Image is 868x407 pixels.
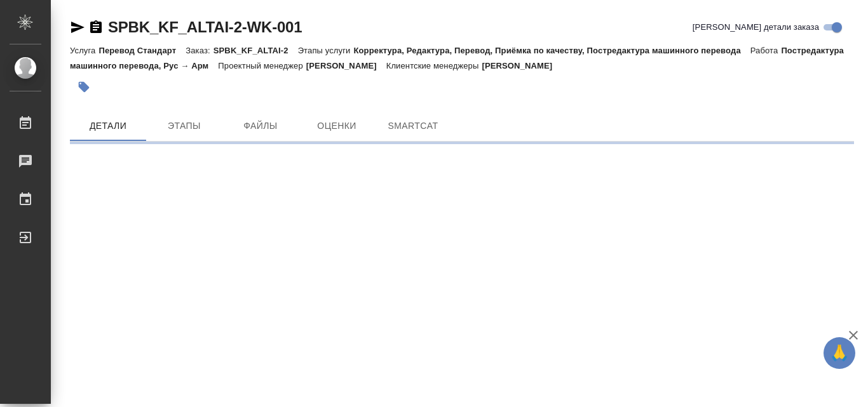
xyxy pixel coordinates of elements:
[70,73,98,101] button: Добавить тэг
[298,46,354,55] p: Этапы услуги
[306,61,386,70] p: [PERSON_NAME]
[70,46,98,55] p: Услуга
[186,46,213,55] p: Заказ:
[824,337,855,369] button: 🙏
[482,61,562,70] p: [PERSON_NAME]
[78,118,139,134] span: Детали
[306,118,367,134] span: Оценки
[353,46,750,55] p: Корректура, Редактура, Перевод, Приёмка по качеству, Постредактура машинного перевода
[154,118,215,134] span: Этапы
[108,18,302,36] a: SPBK_KF_ALTAI-2-WK-001
[829,340,850,366] span: 🙏
[98,46,186,55] p: Перевод Стандарт
[218,61,306,70] p: Проектный менеджер
[214,46,298,55] p: SPBK_KF_ALTAI-2
[70,20,85,35] button: Скопировать ссылку для ЯМессенджера
[230,118,291,134] span: Файлы
[386,61,482,70] p: Клиентские менеджеры
[693,21,819,34] span: [PERSON_NAME] детали заказа
[750,46,782,55] p: Работа
[383,118,444,134] span: SmartCat
[88,20,104,35] button: Скопировать ссылку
